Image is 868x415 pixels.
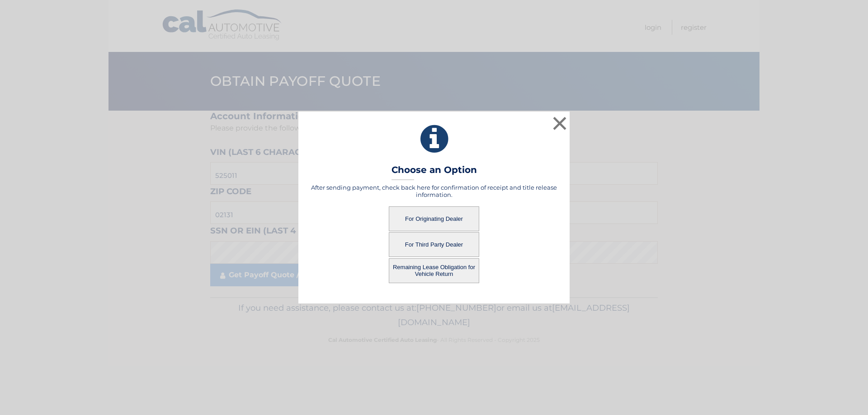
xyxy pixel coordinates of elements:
button: × [551,114,569,132]
button: For Originating Dealer [389,206,479,231]
button: Remaining Lease Obligation for Vehicle Return [389,258,479,283]
h5: After sending payment, check back here for confirmation of receipt and title release information. [310,184,558,198]
h3: Choose an Option [392,164,477,180]
button: For Third Party Dealer [389,232,479,257]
